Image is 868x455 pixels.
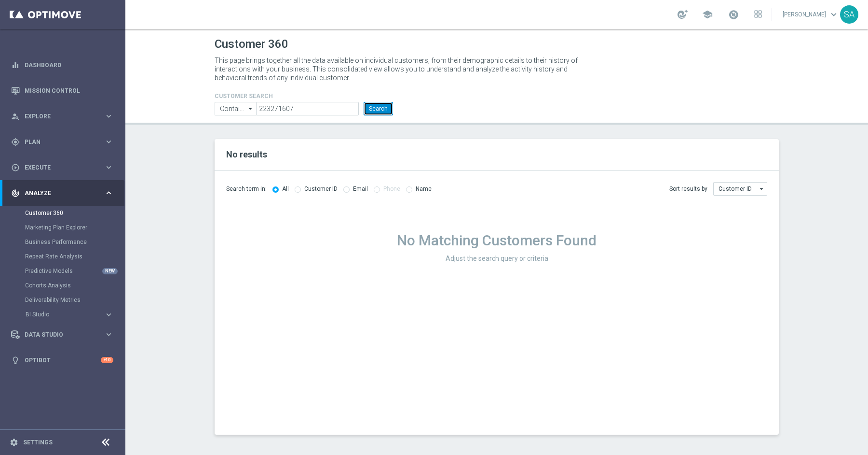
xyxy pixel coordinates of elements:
[104,112,113,121] i: keyboard_arrow_right
[25,307,124,322] div: BI Studio
[11,113,114,120] button: person_search Explore keyboard_arrow_right
[11,356,20,365] i: lightbulb
[25,311,114,318] button: BI Studio keyboard_arrow_right
[104,330,113,339] i: keyboard_arrow_right
[282,185,289,193] label: All
[102,268,118,274] div: NEW
[25,209,100,217] a: Customer 360
[226,185,267,193] span: Search term in:
[11,61,114,69] button: equalizer Dashboard
[11,347,113,373] div: Optibot
[104,137,113,146] i: keyboard_arrow_right
[702,9,713,20] span: school
[256,102,359,115] input: Enter CID, Email, name or phone
[25,165,104,171] span: Execute
[11,87,114,95] button: Mission Control
[215,93,393,100] h4: CUSTOMER SEARCH
[226,254,767,263] h3: Adjust the search query or criteria
[11,112,20,121] i: person_search
[11,163,20,172] i: play_circle_outline
[26,312,104,317] div: BI Studio
[25,224,100,231] a: Marketing Plan Explorer
[11,78,113,103] div: Mission Control
[11,138,104,146] div: Plan
[25,282,100,289] a: Cohorts Analysis
[25,238,100,246] a: Business Performance
[11,164,114,171] button: play_circle_outline Execute keyboard_arrow_right
[10,438,18,447] i: settings
[383,185,400,193] label: Phone
[23,440,53,445] a: Settings
[104,163,113,172] i: keyboard_arrow_right
[11,331,114,339] button: Data Studio keyboard_arrow_right
[669,185,707,193] span: Sort results by
[364,102,393,115] button: Search
[104,188,113,198] i: keyboard_arrow_right
[11,52,113,78] div: Dashboard
[25,52,113,78] a: Dashboard
[11,189,104,198] div: Analyze
[25,267,100,275] a: Predictive Models
[11,61,20,70] i: equalizer
[782,7,840,22] a: [PERSON_NAME]keyboard_arrow_down
[101,357,113,363] div: +10
[25,220,124,235] div: Marketing Plan Explorer
[11,189,20,198] i: track_changes
[11,163,104,172] div: Execute
[11,189,114,197] button: track_changes Analyze keyboard_arrow_right
[25,264,124,278] div: Predictive Models
[215,37,779,51] h1: Customer 360
[713,182,767,196] input: Customer ID
[11,112,104,121] div: Explore
[25,190,104,196] span: Analyze
[840,5,858,24] div: SA
[11,330,104,339] div: Data Studio
[104,310,113,319] i: keyboard_arrow_right
[25,235,124,249] div: Business Performance
[246,102,256,115] i: arrow_drop_down
[25,78,113,103] a: Mission Control
[416,185,432,193] label: Name
[304,185,338,193] label: Customer ID
[215,102,256,115] input: Contains
[353,185,368,193] label: Email
[215,56,586,82] p: This page brings together all the data available on individual customers, from their demographic ...
[25,293,124,307] div: Deliverability Metrics
[25,347,101,373] a: Optibot
[25,253,100,260] a: Repeat Rate Analysis
[226,149,267,159] span: No results
[26,312,95,317] span: BI Studio
[25,332,104,338] span: Data Studio
[11,356,114,364] button: lightbulb Optibot +10
[226,232,767,249] h1: No Matching Customers Found
[757,183,767,195] i: arrow_drop_down
[25,206,124,220] div: Customer 360
[25,278,124,293] div: Cohorts Analysis
[25,296,100,304] a: Deliverability Metrics
[11,138,20,146] i: gps_fixed
[11,138,114,146] button: gps_fixed Plan keyboard_arrow_right
[25,139,104,145] span: Plan
[25,114,104,119] span: Explore
[828,9,839,20] span: keyboard_arrow_down
[25,249,124,264] div: Repeat Rate Analysis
